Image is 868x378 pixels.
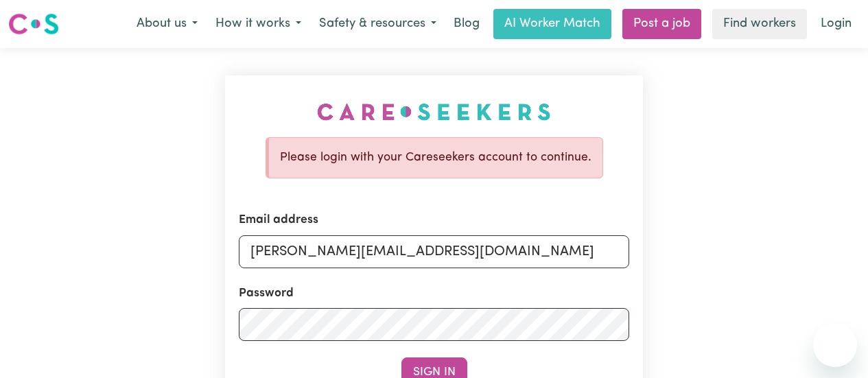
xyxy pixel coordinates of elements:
[8,8,59,40] a: Careseekers logo
[493,9,611,39] a: AI Worker Match
[812,9,860,39] a: Login
[280,149,591,167] p: Please login with your Careseekers account to continue.
[239,211,318,229] label: Email address
[445,9,488,39] a: Blog
[207,10,310,38] button: How it works
[239,285,294,303] label: Password
[712,9,807,39] a: Find workers
[239,235,629,268] input: Email address
[622,9,701,39] a: Post a job
[813,323,857,367] iframe: Botón para iniciar la ventana de mensajería
[8,12,59,36] img: Careseekers logo
[310,10,445,38] button: Safety & resources
[128,10,207,38] button: About us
